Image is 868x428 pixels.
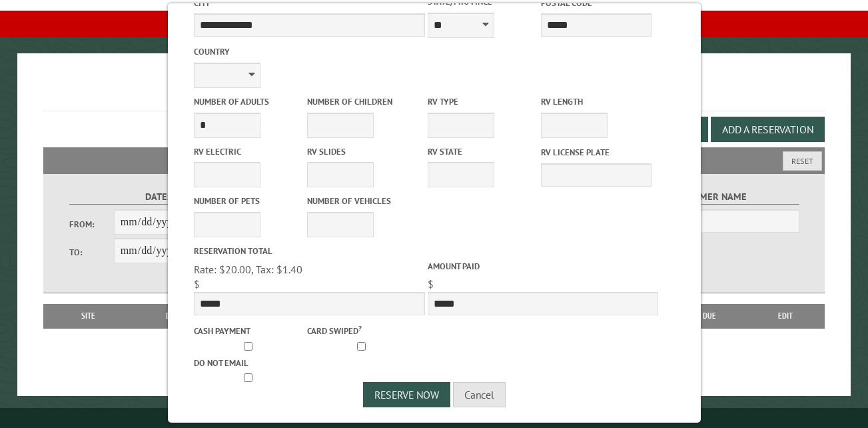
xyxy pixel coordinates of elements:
[69,218,114,231] label: From:
[43,147,825,173] h2: Filters
[194,325,304,337] label: Cash payment
[194,145,304,158] label: RV Electric
[194,277,200,291] span: $
[358,323,362,333] a: ?
[307,95,418,108] label: Number of Children
[540,146,651,159] label: RV License Plate
[194,195,304,207] label: Number of Pets
[427,95,538,108] label: RV Type
[194,263,302,276] span: Rate: $20.00, Tax: $1.40
[783,151,822,171] button: Reset
[307,195,418,207] label: Number of Vehicles
[427,145,538,158] label: RV State
[126,304,226,328] th: Dates
[453,382,506,407] button: Cancel
[50,304,126,328] th: Site
[194,245,424,257] label: Reservation Total
[307,145,418,158] label: RV Slides
[69,189,248,205] label: Dates
[43,75,825,111] h1: Reservations
[363,382,450,407] button: Reserve Now
[307,323,418,337] label: Card swiped
[194,357,304,369] label: Do not email
[194,95,304,108] label: Number of Adults
[746,304,825,328] th: Edit
[194,45,424,58] label: Country
[427,277,433,291] span: $
[540,95,651,108] label: RV Length
[427,260,657,273] label: Amount paid
[673,304,746,328] th: Due
[620,189,799,205] label: Customer Name
[711,117,825,142] button: Add a Reservation
[69,246,114,259] label: To:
